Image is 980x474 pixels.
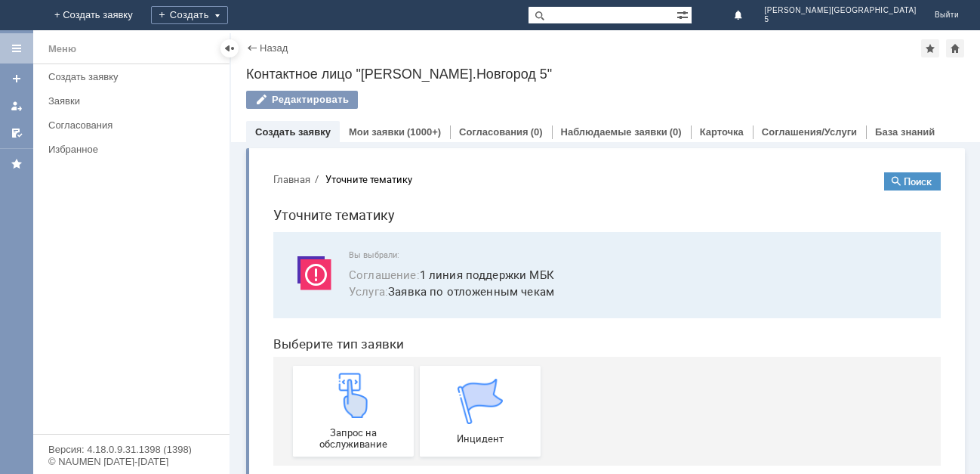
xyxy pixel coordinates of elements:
a: Создать заявку [5,67,29,91]
div: Создать [151,6,228,24]
a: Наблюдаемые заявки [561,126,667,138]
div: (1000+) [407,126,441,138]
div: Меню [48,40,76,58]
a: Создать заявку [255,126,331,138]
a: Согласования [42,113,227,137]
div: Версия: 4.18.0.9.31.1398 (1398) [48,445,214,454]
div: (0) [531,126,543,138]
a: Соглашения/Услуги [762,126,857,138]
a: Мои заявки [349,126,405,138]
span: Заявка по отложенным чекам [88,122,661,140]
div: Создать заявку [48,71,220,82]
span: Вы выбрали: [88,90,661,100]
span: 5 [765,15,917,24]
a: Создать заявку [42,65,227,88]
img: svg%3E [30,90,76,135]
button: Главная [12,12,49,26]
a: База знаний [875,126,935,138]
header: Выберите тип заявки [12,176,680,191]
span: Соглашение : [88,107,159,122]
a: Назад [260,42,288,54]
a: Заявки [42,89,227,113]
img: get23c147a1b4124cbfa18e19f2abec5e8f [69,212,115,258]
div: Скрыть меню [220,39,239,57]
a: Согласования [459,126,529,138]
div: Согласования [48,119,220,131]
span: [PERSON_NAME][GEOGRAPHIC_DATA] [765,6,917,15]
div: © NAUMEN [DATE]-[DATE] [48,457,214,466]
a: Запрос на обслуживание [32,206,153,296]
div: Заявки [48,95,220,107]
span: Расширенный поиск [676,7,692,21]
span: Запрос на обслуживание [36,267,148,290]
button: Поиск [623,12,680,30]
div: Сделать домашней страницей [946,39,964,57]
div: Добавить в избранное [921,39,939,57]
span: Инцидент [163,273,275,284]
h1: Уточните тематику [12,44,680,66]
a: Инцидент [159,206,279,296]
button: Соглашение:1 линия поддержки МБК [88,106,293,123]
span: Услуга : [88,123,127,138]
div: Уточните тематику [64,14,151,25]
div: Избранное [48,144,204,155]
div: Контактное лицо "[PERSON_NAME].Новгород 5" [246,67,965,82]
a: Мои согласования [5,121,29,145]
div: (0) [670,126,682,138]
a: Мои заявки [5,94,29,118]
a: Карточка [700,126,744,138]
img: get067d4ba7cf7247ad92597448b2db9300 [196,218,242,264]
